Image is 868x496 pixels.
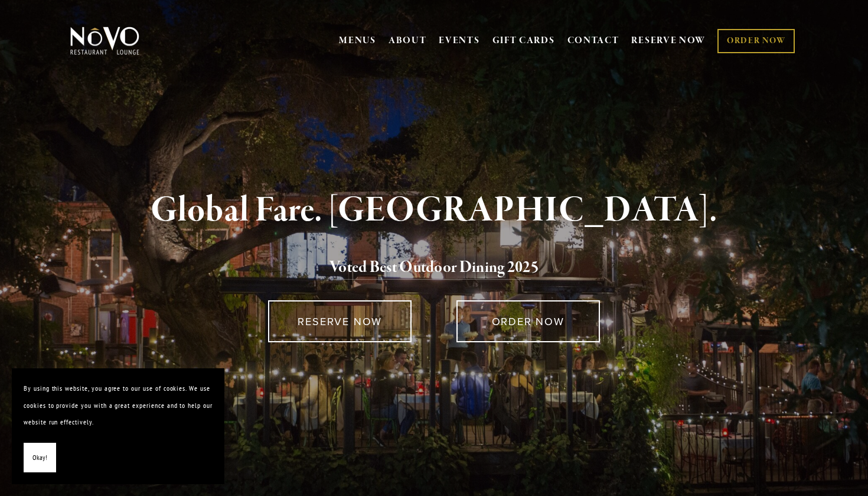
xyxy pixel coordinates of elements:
[32,449,47,466] span: Okay!
[439,35,479,47] a: EVENTS
[24,380,213,431] p: By using this website, you agree to our use of cookies. We use cookies to provide you with a grea...
[456,300,600,342] a: ORDER NOW
[339,35,376,47] a: MENUS
[329,257,531,280] a: Voted Best Outdoor Dining 202
[717,29,795,53] a: ORDER NOW
[24,443,56,473] button: Okay!
[12,368,224,484] section: Cookie banner
[631,30,706,52] a: RESERVE NOW
[389,35,427,47] a: ABOUT
[268,300,412,342] a: RESERVE NOW
[68,26,142,56] img: Novo Restaurant &amp; Lounge
[492,30,555,52] a: GIFT CARDS
[151,188,717,233] strong: Global Fare. [GEOGRAPHIC_DATA].
[567,30,619,52] a: CONTACT
[90,255,778,280] h2: 5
